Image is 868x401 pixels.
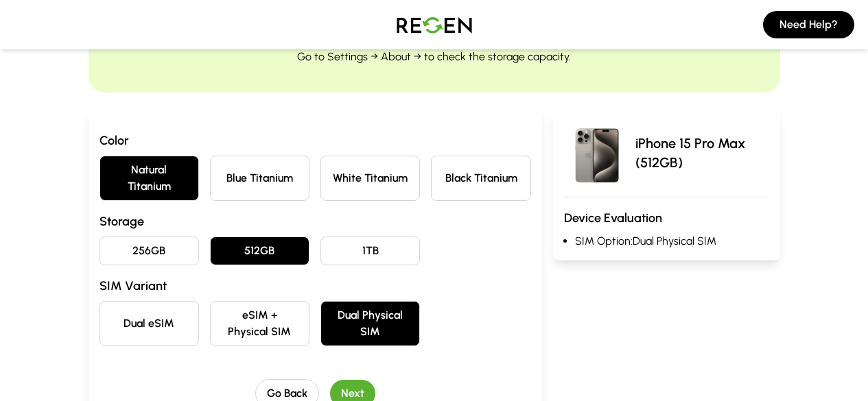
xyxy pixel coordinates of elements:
[320,236,420,265] button: 1TB
[210,156,309,201] button: Blue Titanium
[99,156,199,201] button: Natural Titanium
[99,301,199,346] button: Dual eSIM
[320,301,420,346] button: Dual Physical SIM
[564,208,769,228] h3: Device Evaluation
[386,5,482,44] img: Logo
[635,134,769,172] p: iPhone 15 Pro Max (512GB)
[320,156,420,201] button: White Titanium
[99,212,531,231] h3: Storage
[210,301,309,346] button: eSIM + Physical SIM
[431,156,530,201] button: Black Titanium
[99,276,531,295] h3: SIM Variant
[99,131,531,150] h3: Color
[763,11,854,38] button: Need Help?
[297,49,571,65] p: Go to Settings → About → to check the storage capacity.
[99,236,199,265] button: 256GB
[575,233,769,250] li: SIM Option: Dual Physical SIM
[210,236,309,265] button: 512GB
[564,120,630,186] img: iPhone 15 Pro Max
